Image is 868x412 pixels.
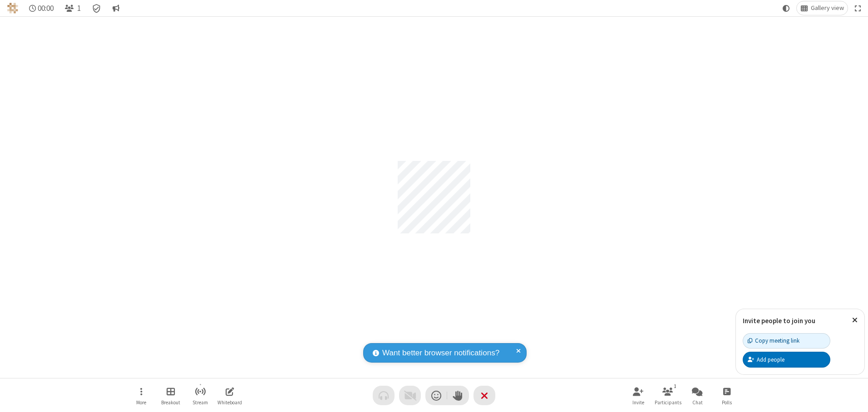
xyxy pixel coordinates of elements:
[447,386,469,405] button: Raise hand
[655,400,681,405] span: Participants
[38,4,54,13] span: 00:00
[713,383,740,408] button: Open poll
[77,4,81,13] span: 1
[743,333,830,349] button: Copy meeting link
[25,1,58,15] div: Timer
[797,1,848,15] button: Change layout
[136,400,146,405] span: More
[161,400,180,405] span: Breakout
[88,1,105,15] div: Meeting details Encryption enabled
[187,383,214,408] button: Start streaming
[373,386,395,405] button: Audio problem - check your Internet connection or call by phone
[157,383,184,408] button: Manage Breakout Rooms
[7,3,18,14] img: QA Selenium DO NOT DELETE OR CHANGE
[128,383,155,408] button: Open menu
[217,400,242,405] span: Whiteboard
[845,309,864,331] button: Close popover
[671,382,679,390] div: 1
[743,316,815,325] label: Invite people to join you
[473,386,495,405] button: End or leave meeting
[108,1,123,15] button: Conversation
[192,400,208,405] span: Stream
[61,1,84,15] button: Open participant list
[425,386,447,405] button: Send a reaction
[692,400,703,405] span: Chat
[654,383,681,408] button: Open participant list
[743,352,830,367] button: Add people
[632,400,644,405] span: Invite
[722,400,732,405] span: Polls
[625,383,652,408] button: Invite participants (Alt+I)
[684,383,711,408] button: Open chat
[748,336,799,345] div: Copy meeting link
[216,383,243,408] button: Open shared whiteboard
[851,1,865,15] button: Fullscreen
[382,347,499,359] span: Want better browser notifications?
[811,5,844,12] span: Gallery view
[779,1,794,15] button: Using system theme
[399,386,421,405] button: Video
